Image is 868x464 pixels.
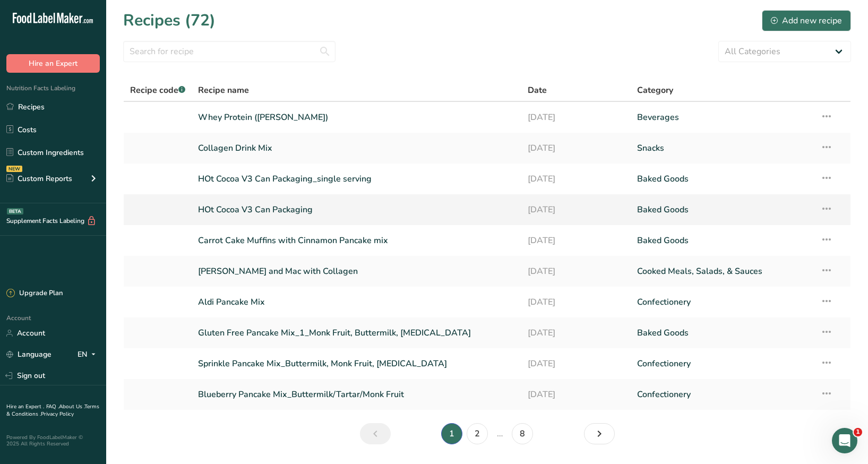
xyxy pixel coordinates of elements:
a: About Us . [59,403,84,410]
a: FAQ . [46,403,59,410]
span: Date [528,84,547,97]
a: Aldi Pancake Mix [198,291,514,313]
span: Recipe code [130,84,185,96]
a: Blueberry Pancake Mix_Buttermilk/Tartar/Monk Fruit [198,383,514,406]
a: Whey Protein ([PERSON_NAME]) [198,106,514,128]
a: [DATE] [528,229,625,252]
a: Hire an Expert . [6,403,44,410]
a: [DATE] [528,322,625,344]
a: Terms & Conditions . [6,403,99,418]
a: Confectionery [637,353,807,375]
a: Language [6,345,51,364]
a: [DATE] [528,199,625,221]
a: Previous page [360,423,391,444]
span: Category [637,84,673,97]
div: EN [78,348,100,361]
a: [DATE] [528,383,625,406]
a: [DATE] [528,168,625,190]
iframe: Intercom live chat [832,428,857,453]
a: [PERSON_NAME] and Mac with Collagen [198,260,514,282]
a: HOt Cocoa V3 Can Packaging [198,199,514,221]
input: Search for recipe [123,41,336,62]
span: Recipe name [198,84,249,97]
a: [DATE] [528,137,625,159]
h1: Recipes (72) [123,8,216,32]
a: Carrot Cake Muffins with Cinnamon Pancake mix [198,229,514,252]
div: Add new recipe [771,14,842,27]
div: NEW [6,166,22,172]
button: Hire an Expert [6,54,100,73]
button: Add new recipe [762,10,851,31]
a: Collagen Drink Mix [198,137,514,159]
div: Powered By FoodLabelMaker © 2025 All Rights Reserved [6,434,100,447]
a: Page 2. [467,423,488,444]
a: Cooked Meals, Salads, & Sauces [637,260,807,282]
a: Confectionery [637,383,807,406]
a: Baked Goods [637,199,807,221]
a: Baked Goods [637,168,807,190]
a: Snacks [637,137,807,159]
a: Beverages [637,106,807,128]
div: Upgrade Plan [6,288,63,299]
a: Gluten Free Pancake Mix_1_Monk Fruit, Buttermilk, [MEDICAL_DATA] [198,322,514,344]
a: Privacy Policy [41,410,74,418]
span: 1 [854,428,862,436]
a: [DATE] [528,106,625,128]
div: Custom Reports [6,173,72,184]
div: BETA [7,208,23,214]
a: [DATE] [528,291,625,313]
a: Confectionery [637,291,807,313]
a: Next page [584,423,615,444]
a: Baked Goods [637,229,807,252]
a: HOt Cocoa V3 Can Packaging_single serving [198,168,514,190]
a: Baked Goods [637,322,807,344]
a: [DATE] [528,260,625,282]
a: Page 8. [512,423,533,444]
a: Sprinkle Pancake Mix_Buttermilk, Monk Fruit, [MEDICAL_DATA] [198,353,514,375]
a: [DATE] [528,353,625,375]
